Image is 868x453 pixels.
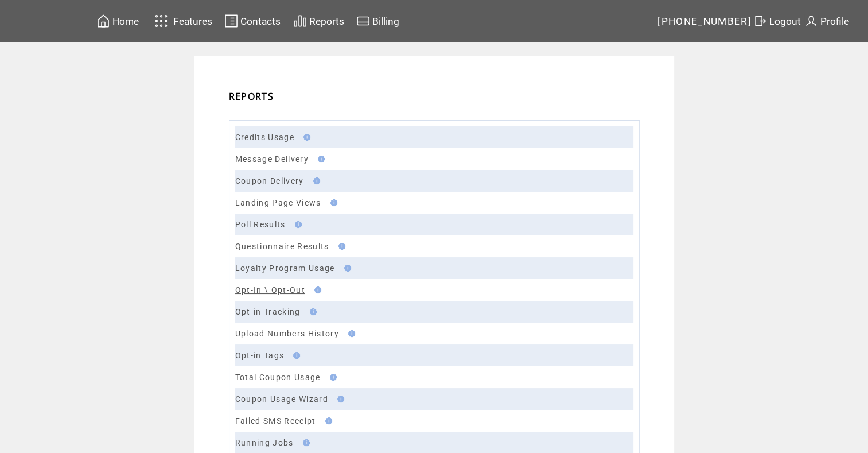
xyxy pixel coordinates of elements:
[752,12,803,30] a: Logout
[224,14,238,28] img: contacts.svg
[326,374,337,381] img: help.gif
[293,14,307,28] img: chart.svg
[341,265,351,272] img: help.gif
[372,16,399,27] span: Billing
[355,12,401,30] a: Billing
[229,90,274,103] span: REPORTS
[235,154,309,164] a: Message Delivery
[804,14,818,28] img: profile.svg
[95,12,141,30] a: Home
[96,14,110,28] img: home.svg
[235,373,321,382] a: Total Coupon Usage
[173,16,212,27] span: Features
[235,220,286,229] a: Poll Results
[235,416,316,425] a: Failed SMS Receipt
[223,12,282,30] a: Contacts
[334,396,344,402] img: help.gif
[753,14,767,28] img: exit.svg
[235,438,294,447] a: Running Jobs
[235,307,301,316] a: Opt-in Tracking
[112,16,139,27] span: Home
[235,264,335,273] a: Loyalty Program Usage
[290,352,300,359] img: help.gif
[235,198,321,207] a: Landing Page Views
[311,286,321,293] img: help.gif
[150,10,215,32] a: Features
[345,330,355,337] img: help.gif
[309,16,344,27] span: Reports
[820,16,849,27] span: Profile
[235,329,339,338] a: Upload Numbers History
[335,243,345,250] img: help.gif
[291,221,302,228] img: help.gif
[803,12,851,30] a: Profile
[235,242,329,251] a: Questionnaire Results
[235,133,294,142] a: Credits Usage
[299,439,310,446] img: help.gif
[235,351,285,360] a: Opt-in Tags
[235,285,305,295] a: Opt-In \ Opt-Out
[769,16,801,27] span: Logout
[240,16,281,27] span: Contacts
[291,12,346,30] a: Reports
[300,134,310,141] img: help.gif
[151,11,172,30] img: features.svg
[356,14,370,28] img: creidtcard.svg
[310,177,320,184] img: help.gif
[306,308,317,315] img: help.gif
[322,417,332,424] img: help.gif
[235,394,328,404] a: Coupon Usage Wizard
[327,199,337,206] img: help.gif
[235,176,304,185] a: Coupon Delivery
[657,16,752,27] span: [PHONE_NUMBER]
[314,156,325,162] img: help.gif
